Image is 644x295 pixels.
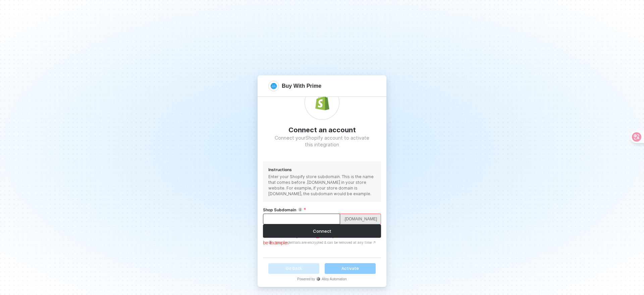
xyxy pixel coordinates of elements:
[263,224,381,238] button: Connect
[268,167,292,172] span: Instructions
[275,135,369,148] div: Connect your Shopify account to activate this integration
[268,174,376,197] span: Enter your Shopify store subdomain. This is the name that comes before .[DOMAIN_NAME] in your sto...
[316,277,347,282] div: Alloy Automation
[286,266,302,271] div: Go back
[325,263,376,274] button: Activate
[298,208,302,212] img: icon-info
[263,224,381,246] div: Field is required. Enter your store subdomain. If your store domain is [DOMAIN_NAME], the subdoma...
[271,83,277,89] img: integration-icon
[263,207,306,213] label: Shop Subdomain
[340,214,381,224] span: .[DOMAIN_NAME]
[288,125,356,135] div: Connect an account
[313,228,331,234] div: Connect
[268,277,376,282] div: Powered by
[263,214,340,224] input: Shop Subdomain
[268,263,319,274] button: Go back
[282,83,348,89] div: Buy With Prime
[314,94,330,110] img: block-icon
